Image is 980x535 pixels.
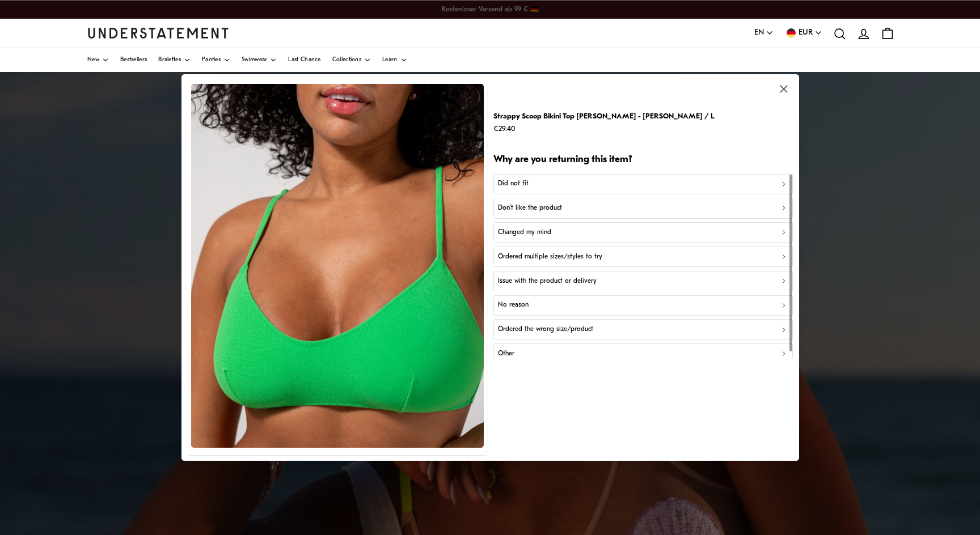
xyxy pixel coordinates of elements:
p: Issue with the product or delivery [498,276,597,287]
button: EUR [785,27,822,39]
button: Did not fit [493,174,793,194]
span: Learn [382,57,398,63]
p: Ordered multiple sizes/styles to try [498,252,602,262]
button: Ordered the wrong size/product [493,319,793,339]
a: Bestsellers [120,48,147,72]
p: €29.40 [493,123,714,135]
a: Collections [332,48,371,72]
button: Ordered multiple sizes/styles to try [493,247,793,267]
span: Panties [202,57,221,63]
p: Ordered the wrong size/product [498,324,593,335]
a: Bralettes [158,48,191,72]
button: Other [493,343,793,364]
span: Last Chance [288,57,320,63]
img: StrappyScoopBikiniTopKellyGreen-KGTE-BRA-110-1.jpg [191,84,484,448]
p: Changed my mind [498,227,551,238]
span: Collections [332,57,361,63]
h2: Why are you returning this item? [493,154,793,167]
a: New [87,48,109,72]
a: Swimwear [242,48,277,72]
a: Last Chance [288,48,320,72]
p: Other [498,349,514,359]
button: Changed my mind [493,222,793,243]
p: Don't like the product [498,203,562,214]
span: EUR [799,27,813,39]
a: Understatement Homepage [87,28,229,38]
button: EN [754,27,774,39]
span: New [87,57,99,63]
button: Don't like the product [493,198,793,218]
button: Issue with the product or delivery [493,271,793,291]
a: Panties [202,48,230,72]
a: Learn [382,48,407,72]
span: EN [754,27,764,39]
button: No reason [493,295,793,316]
p: Did not fit [498,179,529,189]
p: Strappy Scoop Bikini Top [PERSON_NAME] - [PERSON_NAME] / L [493,111,714,122]
span: Bestsellers [120,57,147,63]
span: Swimwear [242,57,267,63]
span: Bralettes [158,57,181,63]
p: No reason [498,300,529,311]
